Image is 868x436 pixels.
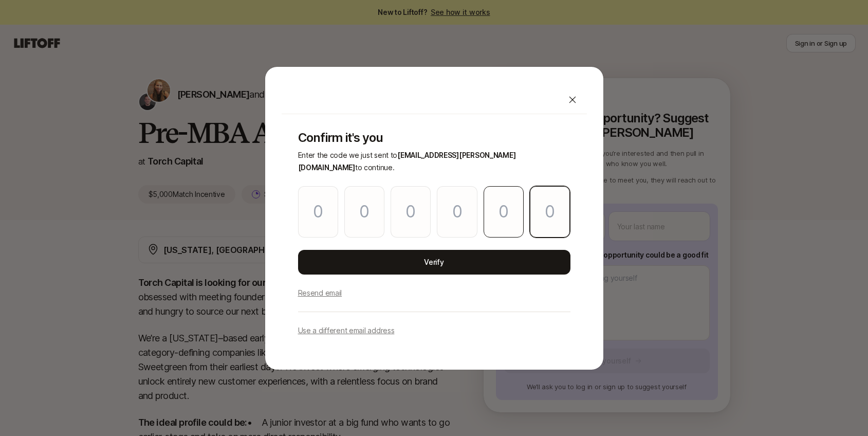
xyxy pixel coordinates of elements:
[298,324,395,337] p: Use a different email address
[530,186,570,238] input: Please enter OTP character 6
[344,186,384,238] input: Please enter OTP character 2
[298,151,516,172] span: [EMAIL_ADDRESS][PERSON_NAME][DOMAIN_NAME]
[298,186,338,238] input: Please enter OTP character 1
[298,131,570,145] p: Confirm it's you
[298,287,342,299] p: Resend email
[298,250,570,275] button: Verify
[298,149,570,174] p: Enter the code we just sent to to continue.
[391,186,431,238] input: Please enter OTP character 3
[437,186,477,238] input: Please enter OTP character 4
[484,186,524,238] input: Please enter OTP character 5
